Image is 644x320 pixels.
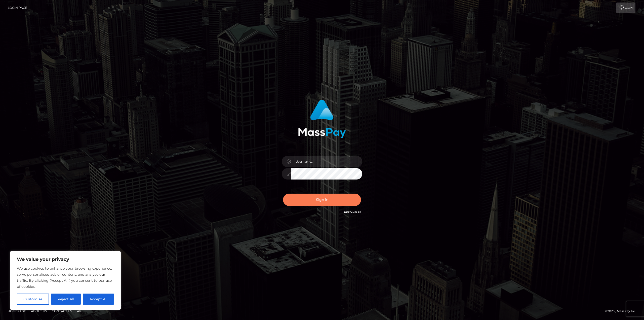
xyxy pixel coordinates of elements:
[75,307,85,315] a: API
[298,100,346,138] img: MassPay Login
[17,294,49,305] button: Customise
[50,307,74,315] a: Contact Us
[17,265,114,290] p: We use cookies to enhance your browsing experience, serve personalised ads or content, and analys...
[291,156,362,167] input: Username...
[344,211,361,214] a: Need Help?
[29,307,49,315] a: About Us
[283,194,361,206] button: Sign in
[8,3,27,13] a: Login Page
[616,3,635,13] a: Login
[605,308,640,314] div: © 2025 , MassPay Inc.
[6,307,28,315] a: Homepage
[10,251,121,310] div: We value your privacy
[83,294,114,305] button: Accept All
[51,294,81,305] button: Reject All
[17,256,114,262] p: We value your privacy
